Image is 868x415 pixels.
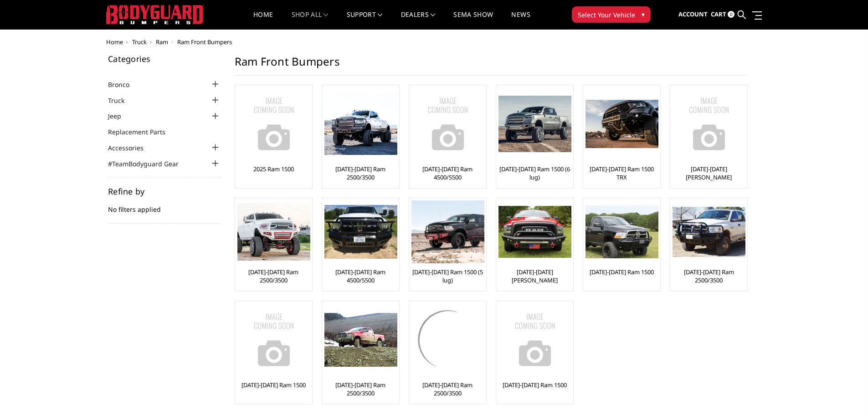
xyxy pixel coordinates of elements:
button: Select Your Vehicle [572,6,651,23]
a: Home [253,11,273,29]
a: shop all [292,11,329,29]
a: [DATE]-[DATE] Ram 1500 [590,268,654,276]
a: Cart 0 [711,2,734,27]
img: No Image [673,87,745,160]
h5: Categories [108,55,221,63]
a: Bronco [108,80,141,89]
span: Select Your Vehicle [578,10,635,20]
a: Dealers [401,11,436,29]
a: [DATE]-[DATE] Ram 2500/3500 [324,165,397,181]
a: [DATE]-[DATE] Ram 1500 (5 lug) [411,268,484,284]
a: [DATE]-[DATE] Ram 2500/3500 [673,268,745,284]
a: [DATE]-[DATE] Ram 1500 (6 lug) [498,165,571,181]
a: [DATE]-[DATE] [PERSON_NAME] [498,268,571,284]
span: 0 [728,11,734,18]
span: Ram Front Bumpers [177,38,232,46]
a: [DATE]-[DATE] Ram 2500/3500 [237,268,310,284]
a: Account [678,2,708,27]
h1: Ram Front Bumpers [235,55,747,76]
a: Home [106,38,123,46]
img: No Image [237,303,310,376]
a: Accessories [108,143,155,153]
a: SEMA Show [453,11,493,29]
a: 2025 Ram 1500 [253,165,294,173]
a: No Image [673,87,745,160]
span: Account [678,10,708,18]
a: Replacement Parts [108,127,177,137]
div: No filters applied [108,187,221,224]
a: [DATE]-[DATE] [PERSON_NAME] [673,165,745,181]
img: No Image [237,87,310,160]
a: Jeep [108,111,133,121]
a: Truck [132,38,147,46]
a: [DATE]-[DATE] Ram 2500/3500 [411,381,484,397]
a: [DATE]-[DATE] Ram 4500/5500 [411,165,484,181]
span: Cart [711,10,726,18]
a: Support [347,11,383,29]
a: [DATE]-[DATE] Ram 1500 TRX [586,165,658,181]
a: Ram [156,38,168,46]
a: No Image [411,87,484,160]
a: News [511,11,530,29]
a: Truck [108,96,136,105]
span: ▾ [642,10,645,19]
img: BODYGUARD BUMPERS [106,5,204,24]
a: [DATE]-[DATE] Ram 1500 [241,381,306,389]
a: [DATE]-[DATE] Ram 4500/5500 [324,268,397,284]
a: #TeamBodyguard Gear [108,159,190,169]
h5: Refine by [108,187,221,195]
a: [DATE]-[DATE] Ram 2500/3500 [324,381,397,397]
a: [DATE]-[DATE] Ram 1500 [503,381,567,389]
img: No Image [498,303,571,376]
img: No Image [411,87,484,160]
